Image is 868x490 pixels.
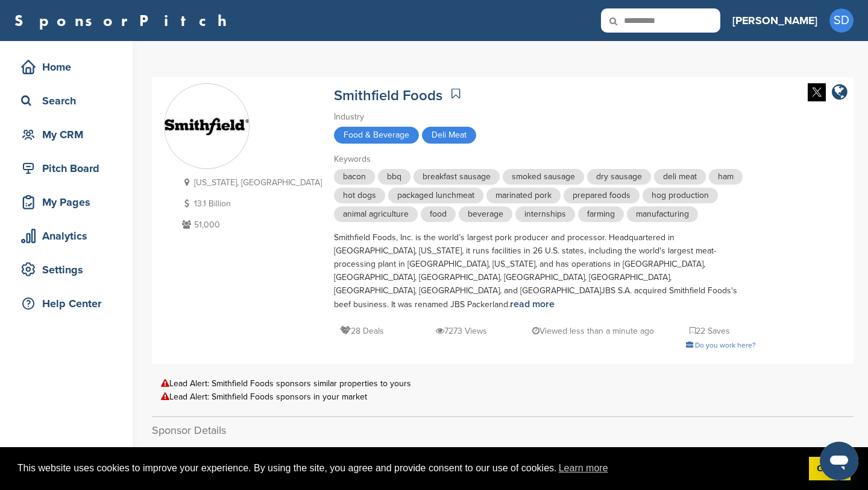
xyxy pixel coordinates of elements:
p: 28 Deals [340,323,384,339]
iframe: Button to launch messaging window [820,442,858,480]
a: company link [832,83,848,103]
span: beverage [459,206,512,222]
p: 13.1 Billion [179,196,322,211]
div: Search [18,90,121,112]
span: This website uses cookies to improve your experience. By using the site, you agree and provide co... [17,459,799,477]
div: Lead Alert: Smithfield Foods sponsors similar properties to yours [161,379,844,388]
a: dismiss cookie message [809,457,851,481]
span: breakfast sausage [414,169,500,185]
span: ham [709,169,743,185]
p: [US_STATE], [GEOGRAPHIC_DATA] [179,175,322,190]
a: Settings [12,256,121,284]
p: 51,000 [179,217,322,232]
div: My CRM [18,124,121,145]
span: Deli Meat [422,127,476,144]
p: 7273 Views [436,323,487,339]
div: Keywords [334,153,756,166]
span: manufacturing [627,206,698,222]
a: Pitch Board [12,154,121,182]
span: Do you work here? [695,341,756,349]
span: food [421,206,456,222]
a: Home [12,53,121,81]
a: Search [12,87,121,115]
a: Smithfield Foods [334,87,442,104]
span: prepared foods [564,188,640,203]
a: My CRM [12,121,121,148]
div: My Pages [18,191,121,213]
img: Sponsorpitch & Smithfield Foods [165,93,249,161]
div: Industry [334,110,756,124]
span: Food & Beverage [334,127,419,144]
div: Help Center [18,293,121,314]
p: Viewed less than a minute ago [532,323,654,339]
span: hot dogs [334,188,385,203]
img: Twitter white [808,83,826,101]
a: My Pages [12,188,121,216]
span: SD [829,8,854,33]
span: animal agriculture [334,206,418,222]
h2: Sponsor Details [152,422,854,439]
span: deli meat [654,169,706,185]
a: read more [510,298,555,310]
a: Help Center [12,290,121,317]
span: bacon [334,169,375,185]
span: marinated pork [486,188,561,203]
a: [PERSON_NAME] [732,7,817,34]
a: learn more about cookies [557,459,610,477]
div: Lead Alert: Smithfield Foods sponsors in your market [161,392,844,401]
span: smoked sausage [503,169,584,185]
p: 22 Saves [690,323,730,339]
span: packaged lunchmeat [388,188,483,203]
span: dry sausage [587,169,651,185]
div: Settings [18,259,121,281]
div: Smithfield Foods, Inc. is the world’s largest pork producer and processor. Headquartered in [GEOG... [334,231,756,311]
span: internships [515,206,575,222]
a: Do you work here? [686,341,756,349]
a: SponsorPitch [14,13,234,28]
h3: [PERSON_NAME] [732,12,817,29]
a: Analytics [12,222,121,250]
span: hog production [643,188,718,203]
span: farming [578,206,624,222]
div: Pitch Board [18,157,121,179]
span: bbq [378,169,410,185]
div: Home [18,56,121,78]
div: Analytics [18,225,121,247]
